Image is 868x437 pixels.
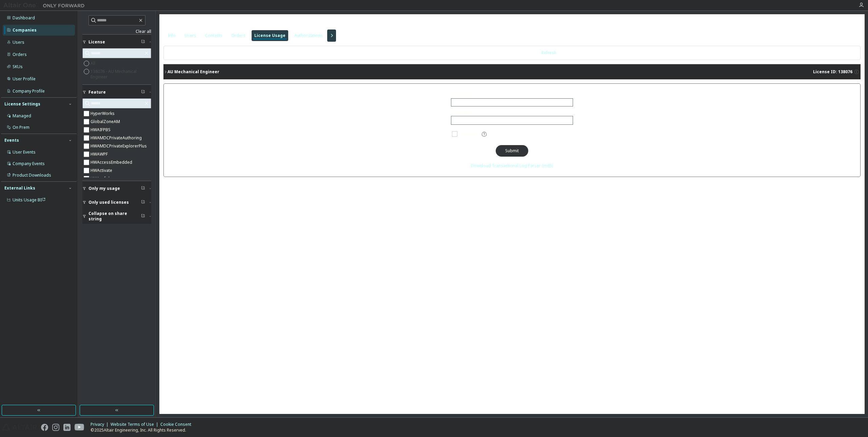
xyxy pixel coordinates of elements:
[451,116,573,124] div: Click to select
[163,18,272,28] span: Webasto Roof Systems Inc - 1833
[254,33,285,38] div: License Usage
[88,211,141,222] span: Collapse on share string
[13,52,27,57] div: Orders
[82,35,151,49] button: License
[141,186,145,191] span: Clear filter
[13,150,36,155] div: User Events
[141,39,145,45] span: Clear filter
[3,2,88,9] img: Altair One
[82,195,151,210] button: Only used licenses
[471,163,541,168] a: Download Transactional Log Parser
[13,173,51,178] div: Product Downloads
[496,145,528,157] button: Submit
[541,50,556,56] a: Refresh
[451,92,573,97] label: Licence ID
[91,118,121,126] label: GlobalZoneAM
[52,424,59,431] img: instagram.svg
[82,209,151,224] button: Collapse on share string
[184,33,196,38] div: Users
[75,424,84,431] img: youtube.svg
[453,118,479,123] div: Click to select
[88,39,105,45] span: License
[13,197,46,203] span: Units Usage BI
[4,138,19,143] div: Events
[13,15,35,21] div: Dashboard
[141,214,145,219] span: Clear filter
[91,59,97,67] label: All
[160,422,195,427] div: Cookie Consent
[167,69,219,75] div: AU Mechanical Engineer
[13,27,37,33] div: Companies
[91,422,111,427] div: Privacy
[4,101,40,107] div: License Settings
[111,422,160,427] div: Website Terms of Use
[459,132,480,137] span: Parse logs
[163,46,861,60] div: Last updated at: [DATE] 10:28 AM CDT
[91,142,148,150] label: HWAMDCPrivateExplorerPlus
[13,64,23,69] div: SKUs
[91,427,195,433] p: © 2025 Altair Engineering, Inc. All Rights Reserved.
[13,125,29,130] div: On Prem
[82,29,151,34] a: Clear all
[88,90,106,95] span: Feature
[91,110,116,118] label: HyperWorks
[91,67,151,81] label: 138076 - AU Mechanical Engineer
[91,175,112,183] label: HWAcufwh
[63,424,71,431] img: linkedin.svg
[294,33,323,38] div: Authorizations
[141,200,145,205] span: Clear filter
[4,185,35,191] div: External Links
[13,113,31,119] div: Managed
[813,69,852,75] span: License ID: 138076
[168,33,176,38] div: Info
[82,85,151,100] button: Feature
[13,161,45,166] div: Company Events
[88,186,120,191] span: Only my usage
[163,64,861,79] button: AU Mechanical EngineerLicense ID: 138076
[91,134,143,142] label: HWAMDCPrivateAuthoring
[41,424,48,431] img: facebook.svg
[13,40,24,45] div: Users
[88,200,129,205] span: Only used licenses
[205,33,222,38] div: Contacts
[141,90,145,95] span: Clear filter
[91,158,134,166] label: HWAccessEmbedded
[451,110,573,115] label: Date Range
[91,150,109,158] label: HWAWPF
[13,88,45,94] div: Company Profile
[542,163,553,168] a: (md5)
[13,76,36,82] div: User Profile
[82,181,151,196] button: Only my usage
[91,166,114,175] label: HWActivate
[231,33,245,38] div: Orders
[91,126,112,134] label: HWAIFPBS
[2,424,37,431] img: altair_logo.svg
